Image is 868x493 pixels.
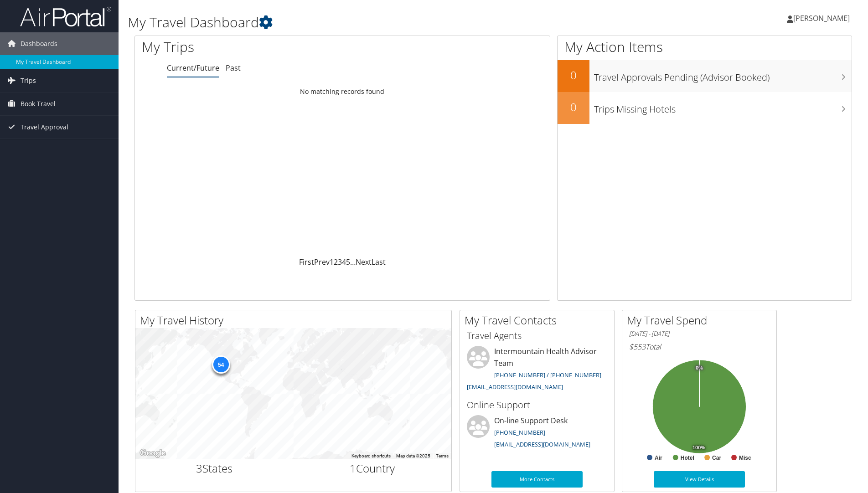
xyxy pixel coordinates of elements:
[462,346,612,395] li: Intermountain Health Advisor Team
[465,313,614,328] h2: My Travel Contacts
[356,257,372,267] a: Next
[351,453,391,459] button: Keyboard shortcuts
[787,5,859,32] a: [PERSON_NAME]
[167,63,219,73] a: Current/Future
[558,92,852,124] a: 0Trips Missing Hotels
[627,313,776,328] h2: My Travel Spend
[654,471,745,488] a: View Details
[138,447,168,459] a: Open this area in Google Maps (opens a new window)
[140,313,451,328] h2: My Travel History
[467,383,563,391] a: [EMAIL_ADDRESS][DOMAIN_NAME]
[692,445,705,451] tspan: 100%
[629,329,770,338] h6: [DATE] - [DATE]
[696,365,703,371] tspan: 0%
[494,371,601,379] a: [PHONE_NUMBER] / [PHONE_NUMBER]
[594,98,852,116] h3: Trips Missing Hotels
[467,399,607,411] h3: Online Support
[135,83,550,100] td: No matching records found
[334,257,338,267] a: 2
[491,471,583,488] a: More Contacts
[558,99,589,115] h2: 0
[558,67,589,83] h2: 0
[494,428,545,437] a: [PHONE_NUMBER]
[436,453,449,458] a: Terms (opens in new tab)
[21,92,56,115] span: Book Travel
[655,455,662,461] text: Air
[372,257,386,267] a: Last
[558,60,852,92] a: 0Travel Approvals Pending (Advisor Booked)
[558,37,852,56] h1: My Action Items
[20,6,111,27] img: airportal-logo.png
[21,116,68,139] span: Travel Approval
[793,13,850,23] span: [PERSON_NAME]
[739,455,751,461] text: Misc
[142,37,370,56] h1: My Trips
[629,342,770,352] h6: Total
[462,415,612,452] li: On-line Support Desk
[396,453,430,458] span: Map data ©2025
[346,257,350,267] a: 5
[299,257,314,267] a: First
[300,461,445,476] h2: Country
[21,69,36,92] span: Trips
[138,447,168,459] img: Google
[350,257,356,267] span: …
[712,455,721,461] text: Car
[314,257,330,267] a: Prev
[226,63,241,73] a: Past
[212,355,230,374] div: 54
[338,257,342,267] a: 3
[467,329,607,342] h3: Travel Agents
[142,461,287,476] h2: States
[594,67,852,84] h3: Travel Approvals Pending (Advisor Booked)
[196,461,202,476] span: 3
[350,461,356,476] span: 1
[330,257,334,267] a: 1
[342,257,346,267] a: 4
[681,455,694,461] text: Hotel
[128,13,615,32] h1: My Travel Dashboard
[629,342,646,352] span: $553
[21,32,57,55] span: Dashboards
[494,440,590,448] a: [EMAIL_ADDRESS][DOMAIN_NAME]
